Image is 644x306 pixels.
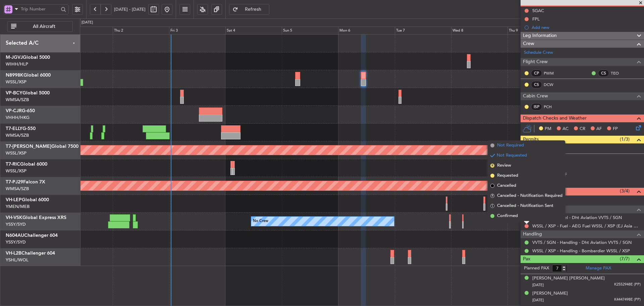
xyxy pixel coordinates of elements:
[532,282,544,288] span: [DATE]
[614,282,641,288] span: K2552948E (PP)
[532,239,632,245] a: VVTS / SGN - Handling - Dht Aviation VVTS / SGN
[18,24,70,29] span: All Aircraft
[6,55,23,60] span: M-JGVJ
[544,70,559,76] a: PWM
[6,162,20,167] span: T7-RIC
[6,204,30,210] a: YMEN/MEB
[544,104,559,110] a: PCH
[497,213,518,219] span: Confirmed
[229,4,269,15] button: Refresh
[6,257,29,263] a: YSHL/WOL
[6,61,28,67] a: WIHH/HLP
[586,265,611,272] a: Manage PAX
[6,108,35,113] a: VP-CJRG-650
[598,70,609,77] div: CS
[6,126,22,131] span: T7-ELLY
[239,7,267,12] span: Refresh
[532,25,641,30] div: Add new
[532,248,630,254] a: WSSL / XSP - Handling - Bombardier WSSL / XSP
[523,255,530,263] span: Pax
[531,103,542,111] div: ISP
[6,55,50,60] a: M-JGVJGlobal 5000
[395,27,451,35] div: Tue 7
[532,275,605,282] div: [PERSON_NAME] [PERSON_NAME]
[6,251,21,256] span: VH-L2B
[507,27,564,35] div: Thu 9
[532,8,544,13] div: SGAC
[6,221,26,227] a: YSSY/SYD
[614,297,641,303] span: K4447498E (PP)
[21,4,59,14] input: Trip Number
[490,164,494,168] span: R
[6,198,49,202] a: VH-LEPGlobal 6000
[531,81,542,88] div: CS
[6,126,36,131] a: T7-ELLYG-550
[524,265,549,272] label: Planned PAX
[523,58,548,66] span: Flight Crew
[497,162,511,169] span: Review
[113,27,169,35] div: Thu 2
[532,298,544,303] span: [DATE]
[562,126,569,132] span: AC
[6,186,29,192] a: WMSA/SZB
[532,180,641,186] div: Add new
[282,27,338,35] div: Sun 5
[497,203,553,209] span: Cancelled - Notification Sent
[6,198,22,202] span: VH-LEP
[532,16,540,22] div: FPL
[544,82,559,88] a: DCW
[6,97,29,103] a: WMSA/SZB
[545,126,551,132] span: PM
[524,49,553,56] a: Schedule Crew
[114,6,146,12] span: [DATE] - [DATE]
[6,239,26,245] a: YSSY/SYD
[6,215,66,220] a: VH-VSKGlobal Express XRS
[451,27,507,35] div: Wed 8
[253,216,268,226] div: No Crew
[613,126,618,132] span: FP
[532,290,568,297] div: [PERSON_NAME]
[6,144,51,149] span: T7-[PERSON_NAME]
[56,27,113,35] div: Wed 1
[6,215,22,220] span: VH-VSK
[497,172,518,179] span: Requested
[225,27,282,35] div: Sat 4
[6,251,55,256] a: VH-L2BChallenger 604
[169,27,225,35] div: Fri 3
[338,27,394,35] div: Mon 6
[6,115,30,121] a: VHHH/HKG
[523,230,542,238] span: Handling
[620,136,630,143] span: (1/3)
[620,255,630,262] span: (7/7)
[523,115,587,122] span: Dispatch Checks and Weather
[6,108,22,113] span: VP-CJR
[7,21,73,32] button: All Aircraft
[6,180,23,184] span: T7-PJ29
[620,187,630,194] span: (3/4)
[580,126,585,132] span: CR
[532,215,622,220] a: VVTS / SGN - Fuel - Dht Aviation VVTS / SGN
[6,162,47,167] a: T7-RICGlobal 6000
[6,144,78,149] a: T7-[PERSON_NAME]Global 7500
[6,91,22,95] span: VP-BCY
[497,182,516,189] span: Cancelled
[82,20,93,26] div: [DATE]
[523,92,548,100] span: Cabin Crew
[497,192,562,199] span: Cancelled - Notification Required
[6,233,24,238] span: N604AU
[490,204,494,208] span: S
[596,126,602,132] span: AF
[6,91,50,95] a: VP-BCYGlobal 5000
[532,223,641,229] a: WSSL / XSP - Fuel - AEG Fuel WSSL / XSP (EJ Asia Only)
[523,32,557,40] span: Leg Information
[6,73,51,78] a: N8998KGlobal 6000
[523,136,539,143] span: Permits
[531,70,542,77] div: CP
[497,142,524,149] span: Not Required
[523,40,534,48] span: Crew
[6,150,26,156] a: WSSL/XSP
[6,168,26,174] a: WSSL/XSP
[497,152,527,159] span: Not Requested
[490,194,494,198] span: R
[6,233,58,238] a: N604AUChallenger 604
